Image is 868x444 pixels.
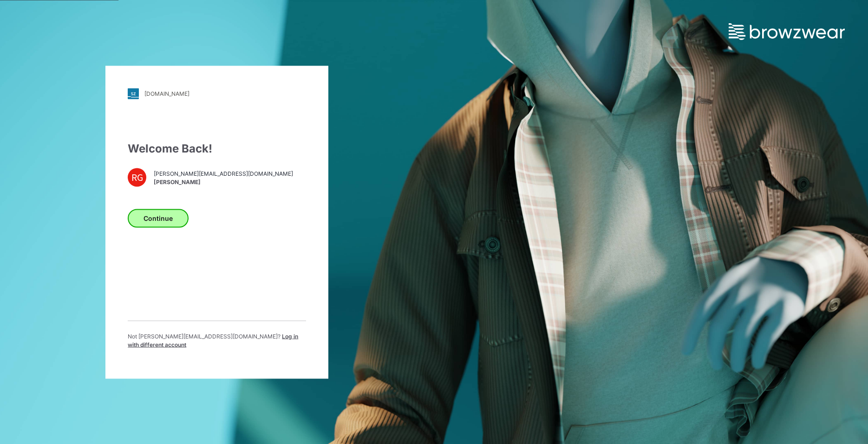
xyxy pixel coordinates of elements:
img: browzwear-logo.e42bd6dac1945053ebaf764b6aa21510.svg [729,23,845,40]
div: Welcome Back! [128,140,306,157]
a: [DOMAIN_NAME] [128,88,306,99]
span: [PERSON_NAME][EMAIL_ADDRESS][DOMAIN_NAME] [154,170,293,178]
div: RG [128,168,146,186]
img: stylezone-logo.562084cfcfab977791bfbf7441f1a819.svg [128,88,139,99]
span: [PERSON_NAME] [154,178,293,186]
button: Continue [128,209,189,227]
div: [DOMAIN_NAME] [144,90,189,97]
p: Not [PERSON_NAME][EMAIL_ADDRESS][DOMAIN_NAME] ? [128,332,306,349]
